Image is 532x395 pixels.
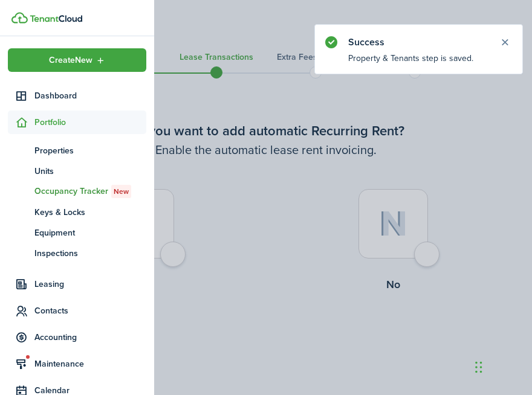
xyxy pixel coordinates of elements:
button: Close notify [496,34,513,51]
iframe: Chat Widget [472,337,532,395]
span: Accounting [34,331,146,344]
span: Dashboard [34,89,146,102]
notify-title: Success [348,35,487,50]
a: Dashboard [8,84,146,108]
div: Drag [475,349,482,385]
span: Equipment [34,226,146,239]
span: Create New [49,56,92,65]
span: Leasing [34,278,146,291]
span: Occupancy Tracker [34,185,146,198]
a: Units [8,161,146,181]
span: New [114,186,129,197]
span: Properties [34,144,146,157]
button: Open menu [8,48,146,72]
span: Maintenance [34,358,146,370]
a: Inspections [8,243,146,263]
span: Inspections [34,247,146,260]
a: Occupancy TrackerNew [8,181,146,202]
a: Keys & Locks [8,202,146,222]
a: Equipment [8,222,146,243]
span: Portfolio [34,116,146,129]
span: Keys & Locks [34,206,146,219]
span: Contacts [34,304,146,317]
img: TenantCloud [30,15,82,22]
notify-body: Property & Tenants step is saved. [315,52,522,74]
a: Properties [8,140,146,161]
span: Units [34,165,146,178]
img: TenantCloud [11,12,28,24]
